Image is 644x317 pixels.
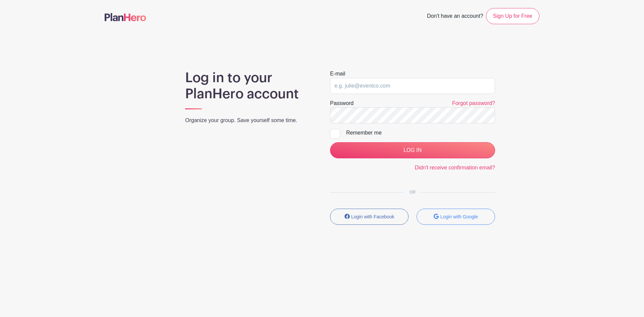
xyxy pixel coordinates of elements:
button: Login with Facebook [330,209,409,225]
small: Login with Facebook [351,214,394,219]
p: Organize your group. Save yourself some time. [185,116,314,124]
input: e.g. julie@eventco.com [330,78,495,94]
label: E-mail [330,70,345,78]
a: Forgot password? [452,100,495,106]
button: Login with Google [417,209,495,225]
img: logo-507f7623f17ff9eddc593b1ce0a138ce2505c220e1c5a4e2b4648c50719b7d32.svg [105,13,146,21]
span: OR [404,190,421,195]
a: Sign Up for Free [486,8,539,24]
span: Don't have an account? [427,9,483,24]
label: Password [330,99,354,107]
h1: Log in to your PlanHero account [185,70,314,102]
input: LOG IN [330,142,495,158]
small: Login with Google [440,214,478,219]
a: Didn't receive confirmation email? [415,165,495,170]
div: Remember me [346,129,495,137]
